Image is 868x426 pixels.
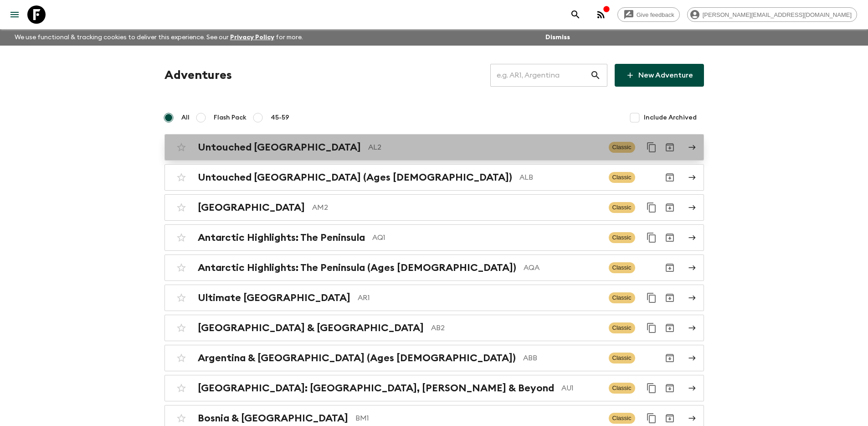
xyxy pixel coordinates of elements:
button: Duplicate for 45-59 [642,289,661,307]
span: 45-59 [271,113,289,122]
a: Untouched [GEOGRAPHIC_DATA]AL2ClassicDuplicate for 45-59Archive [164,134,704,161]
span: Include Archived [644,113,697,122]
button: Archive [661,349,679,367]
span: Classic [609,172,635,183]
span: Flash Pack [214,113,247,122]
span: [PERSON_NAME][EMAIL_ADDRESS][DOMAIN_NAME] [698,11,857,18]
a: Give feedback [617,7,680,22]
h2: Antarctic Highlights: The Peninsula (Ages [DEMOGRAPHIC_DATA]) [198,262,516,274]
h2: Antarctic Highlights: The Peninsula [198,232,365,244]
h2: [GEOGRAPHIC_DATA] & [GEOGRAPHIC_DATA] [198,322,424,334]
span: Classic [609,262,635,273]
p: ABB [523,353,601,364]
div: [PERSON_NAME][EMAIL_ADDRESS][DOMAIN_NAME] [687,7,857,22]
input: e.g. AR1, Argentina [490,62,590,88]
button: Archive [661,168,679,187]
span: Classic [609,383,635,394]
a: Antarctic Highlights: The PeninsulaAQ1ClassicDuplicate for 45-59Archive [164,224,704,251]
h2: Bosnia & [GEOGRAPHIC_DATA] [198,412,348,424]
button: Archive [661,259,679,277]
p: AL2 [368,142,601,153]
p: AQA [524,262,601,273]
span: Give feedback [632,11,679,18]
p: BM1 [355,413,601,424]
p: AQ1 [372,232,601,243]
p: AR1 [358,292,601,303]
a: [GEOGRAPHIC_DATA] & [GEOGRAPHIC_DATA]AB2ClassicDuplicate for 45-59Archive [164,315,704,341]
button: Archive [661,229,679,247]
span: Classic [609,202,635,213]
button: search adventures [566,5,585,24]
a: [GEOGRAPHIC_DATA]: [GEOGRAPHIC_DATA], [PERSON_NAME] & BeyondAU1ClassicDuplicate for 45-59Archive [164,375,704,401]
p: AU1 [561,383,601,394]
button: Archive [661,379,679,397]
button: Duplicate for 45-59 [642,138,661,156]
span: Classic [609,322,635,333]
h2: [GEOGRAPHIC_DATA] [198,202,305,213]
button: Duplicate for 45-59 [642,319,661,337]
span: Classic [609,413,635,424]
button: Archive [661,198,679,217]
p: AB2 [431,322,601,333]
span: Classic [609,353,635,364]
button: Archive [661,289,679,307]
a: Antarctic Highlights: The Peninsula (Ages [DEMOGRAPHIC_DATA])AQAClassicArchive [164,255,704,281]
h1: Adventures [164,66,232,84]
button: menu [5,5,24,24]
h2: Untouched [GEOGRAPHIC_DATA] [198,141,361,153]
span: Classic [609,142,635,153]
button: Duplicate for 45-59 [642,379,661,397]
button: Duplicate for 45-59 [642,229,661,247]
a: New Adventure [615,64,704,87]
span: Classic [609,292,635,303]
a: Untouched [GEOGRAPHIC_DATA] (Ages [DEMOGRAPHIC_DATA])ALBClassicArchive [164,164,704,191]
a: [GEOGRAPHIC_DATA]AM2ClassicDuplicate for 45-59Archive [164,194,704,221]
h2: [GEOGRAPHIC_DATA]: [GEOGRAPHIC_DATA], [PERSON_NAME] & Beyond [198,382,554,394]
a: Argentina & [GEOGRAPHIC_DATA] (Ages [DEMOGRAPHIC_DATA])ABBClassicArchive [164,345,704,371]
h2: Untouched [GEOGRAPHIC_DATA] (Ages [DEMOGRAPHIC_DATA]) [198,171,512,183]
button: Duplicate for 45-59 [642,198,661,217]
span: Classic [609,232,635,243]
a: Privacy Policy [230,34,274,41]
button: Dismiss [543,31,572,44]
h2: Ultimate [GEOGRAPHIC_DATA] [198,292,350,304]
p: ALB [519,172,601,183]
button: Archive [661,319,679,337]
p: AM2 [312,202,601,213]
p: We use functional & tracking cookies to deliver this experience. See our for more. [11,29,307,46]
button: Archive [661,138,679,156]
h2: Argentina & [GEOGRAPHIC_DATA] (Ages [DEMOGRAPHIC_DATA]) [198,352,516,364]
a: Ultimate [GEOGRAPHIC_DATA]AR1ClassicDuplicate for 45-59Archive [164,285,704,311]
span: All [181,113,190,122]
